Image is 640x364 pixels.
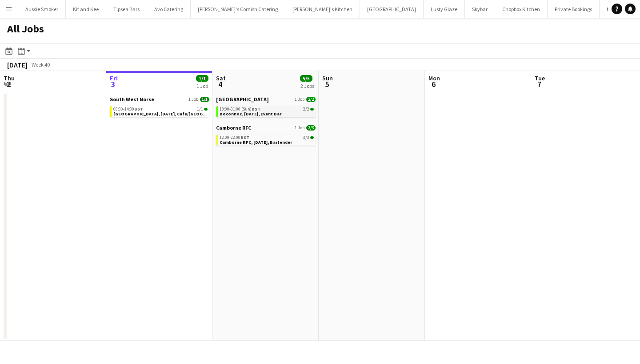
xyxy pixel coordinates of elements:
[533,79,545,89] span: 7
[215,79,226,89] span: 4
[220,111,281,117] span: Boconnoc, 4th October, Event Bar
[360,0,424,18] button: [GEOGRAPHIC_DATA]
[220,107,260,111] span: 18:00-01:00 (Sun)
[295,125,304,131] span: 1 Job
[252,106,260,112] span: BST
[18,0,66,18] button: Aussie Smoker
[113,107,143,111] span: 08:30-14:30
[29,61,52,68] span: Week 40
[322,74,333,82] span: Sun
[240,135,249,140] span: BST
[548,0,600,18] button: Private Bookings
[197,107,203,111] span: 1/1
[424,0,465,18] button: Lusty Glaze
[106,0,147,18] button: Tipsea Bars
[188,97,198,102] span: 1 Job
[204,108,208,111] span: 1/1
[196,75,208,82] span: 1/1
[216,124,251,131] span: Camborne RFC
[110,96,154,103] span: South West Norse
[220,139,292,145] span: Camborne RFC, 4th October, Bartender
[134,106,143,112] span: BST
[4,74,15,82] span: Thu
[110,96,209,119] div: South West Norse1 Job1/108:30-14:30BST1/1[GEOGRAPHIC_DATA], [DATE], Cafe/[GEOGRAPHIC_DATA] (SW No...
[110,74,118,82] span: Fri
[200,97,209,102] span: 1/1
[216,124,316,147] div: Camborne RFC1 Job3/312:00-22:00BST3/3Camborne RFC, [DATE], Bartender
[495,0,548,18] button: Chopbox Kitchen
[303,135,309,140] span: 3/3
[220,106,314,116] a: 18:00-01:00 (Sun)BST2/2Boconnoc, [DATE], Event Bar
[220,135,314,145] a: 12:00-22:00BST3/3Camborne RFC, [DATE], Bartender
[310,108,314,111] span: 2/2
[216,74,226,82] span: Sat
[321,79,333,89] span: 5
[285,0,360,18] button: [PERSON_NAME]'s Kitchen
[216,96,269,103] span: Boconnoc House
[66,0,106,18] button: Kit and Kee
[7,60,28,69] div: [DATE]
[147,0,191,18] button: Avo Catering
[113,106,208,116] a: 08:30-14:30BST1/1[GEOGRAPHIC_DATA], [DATE], Cafe/[GEOGRAPHIC_DATA] (SW Norse)
[113,111,258,117] span: Exeter, 3rd October, Cafe/Barista (SW Norse)
[295,97,304,102] span: 1 Job
[216,124,316,131] a: Camborne RFC1 Job3/3
[196,83,208,89] div: 1 Job
[303,107,309,111] span: 2/2
[535,74,545,82] span: Tue
[306,97,316,102] span: 2/2
[300,83,314,89] div: 2 Jobs
[310,136,314,139] span: 3/3
[306,125,316,131] span: 3/3
[220,135,249,140] span: 12:00-22:00
[110,96,209,103] a: South West Norse1 Job1/1
[108,79,118,89] span: 3
[191,0,285,18] button: [PERSON_NAME]'s Cornish Catering
[2,79,15,89] span: 2
[216,96,316,103] a: [GEOGRAPHIC_DATA]1 Job2/2
[428,74,440,82] span: Mon
[216,96,316,124] div: [GEOGRAPHIC_DATA]1 Job2/218:00-01:00 (Sun)BST2/2Boconnoc, [DATE], Event Bar
[465,0,495,18] button: Skybar
[300,75,312,82] span: 5/5
[427,79,440,89] span: 6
